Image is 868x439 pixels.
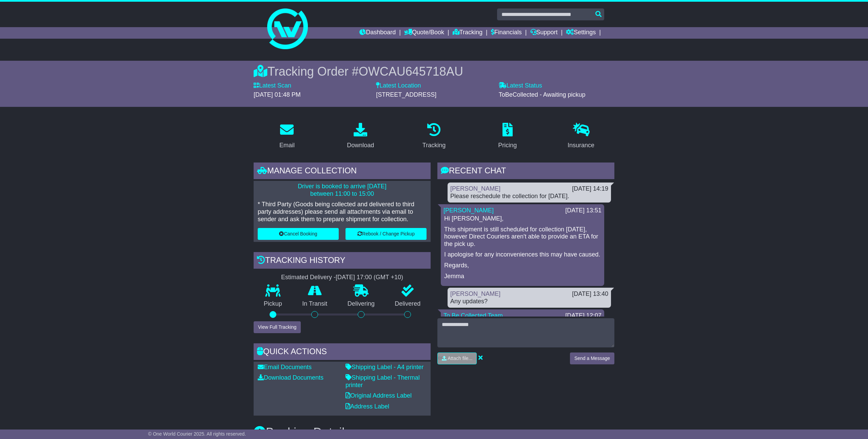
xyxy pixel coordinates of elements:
p: * Third Party (Goods being collected and delivered to third party addresses) please send all atta... [258,201,427,223]
a: Insurance [563,120,599,152]
span: [STREET_ADDRESS] [376,91,436,98]
div: Please reschedule the collection for [DATE]. [450,193,608,200]
p: Delivered [385,300,431,308]
div: [DATE] 17:00 (GMT +10) [336,274,403,281]
a: [PERSON_NAME] [450,290,500,297]
span: OWCAU645718AU [359,64,463,78]
a: [PERSON_NAME] [450,185,500,192]
div: Quick Actions [254,343,431,362]
div: Tracking [422,141,446,150]
p: Jemma [444,273,601,280]
p: Delivering [337,300,385,308]
a: Email [275,120,299,152]
div: Tracking history [254,252,431,270]
a: Tracking [453,27,482,39]
a: Shipping Label - Thermal printer [346,374,420,388]
p: Regards, [444,262,601,269]
span: ToBeCollected - Awaiting pickup [499,91,586,98]
p: Driver is booked to arrive [DATE] between 11:00 to 15:00 [258,183,427,197]
label: Latest Scan [254,82,291,90]
div: [DATE] 14:19 [572,185,608,193]
div: Email [279,141,295,150]
a: Shipping Label - A4 printer [346,364,423,370]
a: Download Documents [258,374,323,381]
div: Any updates? [450,298,608,305]
a: Address Label [346,403,389,410]
button: View Full Tracking [254,321,301,333]
a: Quote/Book [404,27,444,39]
button: Cancel Booking [258,228,339,240]
a: Download [342,120,378,152]
div: Tracking Order # [254,64,614,79]
div: Download [347,141,374,150]
a: Financials [491,27,522,39]
div: [DATE] 13:40 [572,290,608,298]
a: Original Address Label [346,392,412,399]
p: This shipment is still scheduled for collection [DATE], however Direct Couriers aren't able to pr... [444,226,601,248]
div: [DATE] 13:51 [565,207,601,214]
p: I apologise for any inconveniences this may have caused. [444,251,601,259]
a: To Be Collected Team [443,312,503,319]
a: Settings [566,27,596,39]
p: Hi [PERSON_NAME], [444,215,601,223]
div: RECENT CHAT [437,163,614,181]
div: [DATE] 12:07 [565,312,601,320]
p: In Transit [292,300,338,308]
a: [PERSON_NAME] [443,207,494,214]
span: [DATE] 01:48 PM [254,91,301,98]
a: Support [530,27,558,39]
a: Tracking [418,120,450,152]
a: Email Documents [258,364,312,370]
button: Send a Message [570,352,614,364]
label: Latest Status [499,82,542,90]
label: Latest Location [376,82,421,90]
div: Manage collection [254,163,431,181]
div: Insurance [568,141,594,150]
a: Pricing [494,120,521,152]
div: Pricing [498,141,517,150]
a: Dashboard [359,27,396,39]
div: Estimated Delivery - [254,274,431,281]
span: © One World Courier 2025. All rights reserved. [148,431,246,437]
button: Rebook / Change Pickup [346,228,427,240]
p: Pickup [254,300,292,308]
